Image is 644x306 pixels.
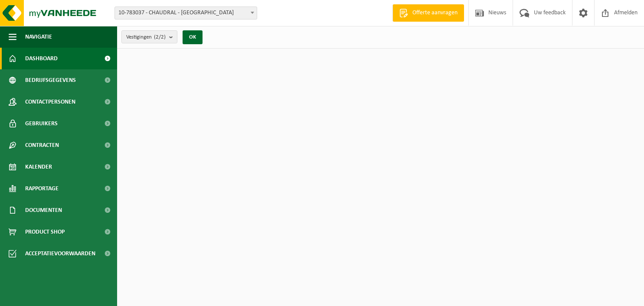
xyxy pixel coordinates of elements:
[25,221,65,243] span: Product Shop
[4,287,145,306] iframe: chat widget
[183,30,203,44] button: OK
[410,9,460,17] span: Offerte aanvragen
[25,178,59,199] span: Rapportage
[25,26,52,48] span: Navigatie
[25,48,58,69] span: Dashboard
[115,7,257,19] span: 10-783037 - CHAUDRAL - GENT
[25,134,59,156] span: Contracten
[121,30,177,43] button: Vestigingen(2/2)
[25,199,62,221] span: Documenten
[392,4,464,22] a: Offerte aanvragen
[25,113,58,134] span: Gebruikers
[25,69,76,91] span: Bedrijfsgegevens
[114,7,257,20] span: 10-783037 - CHAUDRAL - GENT
[25,91,75,113] span: Contactpersonen
[25,156,52,178] span: Kalender
[126,31,166,44] span: Vestigingen
[25,243,95,264] span: Acceptatievoorwaarden
[154,34,166,40] count: (2/2)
